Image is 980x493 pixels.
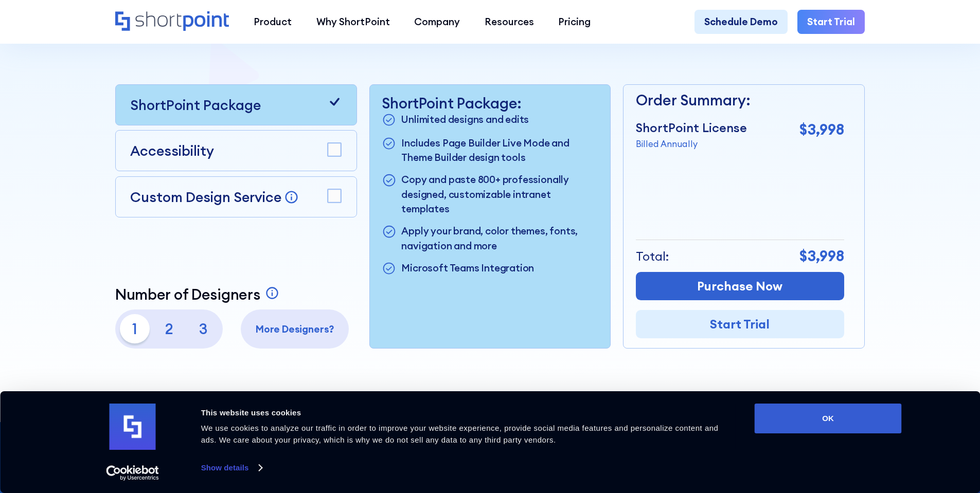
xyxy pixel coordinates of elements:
[546,10,603,34] a: Pricing
[110,404,156,450] img: logo
[799,119,844,141] p: $3,998
[189,314,218,343] p: 3
[636,272,844,300] a: Purchase Now
[485,14,534,29] div: Resources
[401,172,598,216] p: Copy and paste 800+ professionally designed, customizable intranet templates
[201,424,719,444] span: We use cookies to analyze our traffic in order to improve your website experience, provide social...
[316,14,390,29] div: Why ShortPoint
[636,247,669,266] p: Total:
[201,460,262,476] a: Show details
[401,261,534,277] p: Microsoft Teams Integration
[130,140,214,161] p: Accessibility
[120,314,149,343] p: 1
[401,136,598,165] p: Includes Page Builder Live Mode and Theme Builder design tools
[414,14,460,29] div: Company
[402,10,472,34] a: Company
[87,465,177,481] a: Usercentrics Cookiebot - opens in a new window
[799,245,844,267] p: $3,998
[130,95,261,115] p: ShortPoint Package
[636,119,747,137] p: ShortPoint License
[254,14,292,29] div: Product
[201,407,732,419] div: This website uses cookies
[154,314,184,343] p: 2
[797,10,865,34] a: Start Trial
[115,286,260,303] p: Number of Designers
[558,14,591,29] div: Pricing
[382,95,598,112] p: ShortPoint Package:
[636,89,844,112] p: Order Summary:
[636,310,844,338] a: Start Trial
[694,10,788,34] a: Schedule Demo
[401,112,529,129] p: Unlimited designs and edits
[130,188,281,206] p: Custom Design Service
[304,10,402,34] a: Why ShortPoint
[115,286,282,303] a: Number of Designers
[472,10,546,34] a: Resources
[115,11,229,32] a: Home
[401,224,598,253] p: Apply your brand, color themes, fonts, navigation and more
[795,374,980,493] iframe: Chat Widget
[241,10,304,34] a: Product
[246,322,344,337] p: More Designers?
[636,137,747,150] p: Billed Annually
[755,404,902,433] button: OK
